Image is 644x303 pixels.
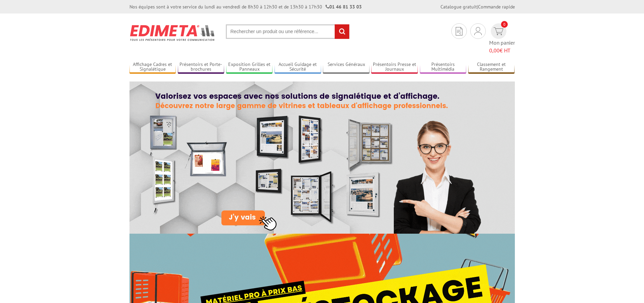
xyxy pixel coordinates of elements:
a: Accueil Guidage et Sécurité [275,62,321,73]
span: 0 [501,21,508,28]
a: Exposition Grilles et Panneaux [226,62,273,73]
a: devis rapide 0 Mon panier 0,00€ HT [489,23,515,54]
a: Affichage Cadres et Signalétique [129,62,176,73]
input: rechercher [335,24,349,39]
img: Présentoir, panneau, stand - Edimeta - PLV, affichage, mobilier bureau, entreprise [129,20,216,45]
a: Commande rapide [478,4,515,10]
span: € HT [489,47,515,54]
div: | [440,3,515,10]
div: Nos équipes sont à votre service du lundi au vendredi de 8h30 à 12h30 et de 13h30 à 17h30 [129,3,362,10]
a: Présentoirs et Porte-brochures [178,62,224,73]
a: Services Généraux [323,62,369,73]
span: 0,00 [489,47,500,54]
img: devis rapide [456,27,462,36]
span: Mon panier [489,39,515,54]
a: Présentoirs Presse et Journaux [371,62,418,73]
a: Catalogue gratuit [440,4,477,10]
img: devis rapide [474,27,482,35]
a: Présentoirs Multimédia [420,62,467,73]
a: Classement et Rangement [468,62,515,73]
strong: 01 46 81 33 03 [326,4,362,10]
input: Rechercher un produit ou une référence... [226,24,350,39]
img: devis rapide [494,27,503,35]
